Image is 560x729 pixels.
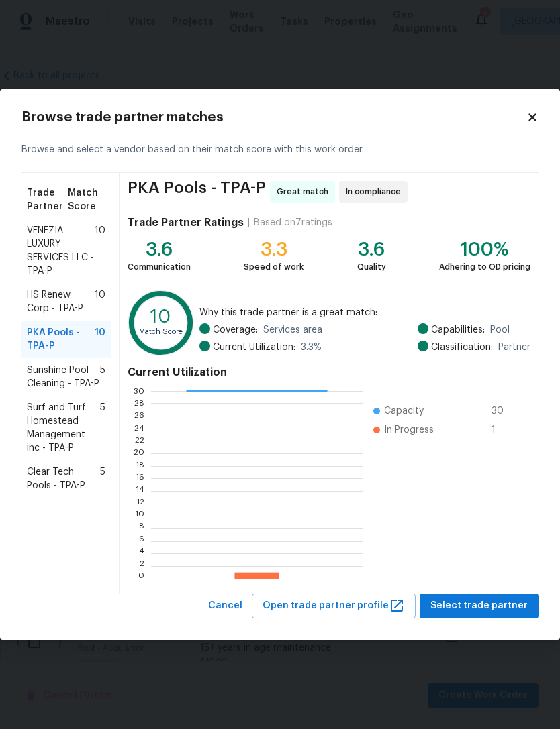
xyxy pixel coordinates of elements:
[357,260,386,274] div: Quality
[128,366,530,379] h4: Current Utilization
[430,598,528,614] span: Select trade partner
[277,185,334,199] span: Great match
[128,181,266,203] span: PKA Pools - TPA-P
[208,598,242,614] span: Cancel
[134,387,144,395] text: 30
[439,260,530,274] div: Adhering to OD pricing
[140,562,144,570] text: 2
[357,243,386,256] div: 3.6
[134,425,144,433] text: 24
[213,341,295,354] span: Current Utilization:
[498,341,530,354] span: Partner
[136,462,144,470] text: 18
[384,404,424,418] span: Capacity
[27,288,95,315] span: HS Renew Corp - TPA-P
[254,216,332,229] div: Based on 7 ratings
[439,243,530,256] div: 100%
[263,323,322,337] span: Services area
[213,323,258,337] span: Coverage:
[95,288,105,315] span: 10
[128,216,244,229] h4: Trade Partner Ratings
[134,399,144,407] text: 28
[492,404,513,418] span: 30
[492,423,513,437] span: 1
[100,363,105,390] span: 5
[346,185,406,199] span: In compliance
[203,594,248,618] button: Cancel
[100,401,105,455] span: 5
[490,323,510,337] span: Pool
[420,594,539,618] button: Select trade partner
[136,500,144,508] text: 12
[100,465,105,492] span: 5
[150,309,171,327] text: 10
[138,575,144,583] text: 0
[68,186,105,213] span: Match Score
[139,524,144,532] text: 8
[244,216,254,229] div: |
[139,537,144,545] text: 6
[384,423,434,437] span: In Progress
[21,111,526,124] h2: Browse trade partner matches
[134,449,144,457] text: 20
[128,260,191,274] div: Communication
[135,437,144,445] text: 22
[263,598,405,614] span: Open trade partner profile
[27,186,68,213] span: Trade Partner
[244,243,304,256] div: 3.3
[199,306,530,319] span: Why this trade partner is a great match:
[136,474,144,482] text: 16
[135,512,144,520] text: 10
[139,549,144,557] text: 4
[27,465,100,492] span: Clear Tech Pools - TPA-P
[95,224,105,278] span: 10
[21,127,539,173] div: Browse and select a vendor based on their match score with this work order.
[27,363,100,390] span: Sunshine Pool Cleaning - TPA-P
[27,224,95,278] span: VENEZIA LUXURY SERVICES LLC - TPA-P
[134,412,144,420] text: 26
[128,243,191,256] div: 3.6
[244,260,304,274] div: Speed of work
[431,341,493,354] span: Classification:
[27,326,95,353] span: PKA Pools - TPA-P
[301,341,322,354] span: 3.3 %
[95,326,105,353] span: 10
[136,487,144,495] text: 14
[431,323,485,337] span: Capabilities:
[252,594,416,618] button: Open trade partner profile
[27,401,100,455] span: Surf and Turf Homestead Management inc - TPA-P
[139,328,183,335] text: Match Score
